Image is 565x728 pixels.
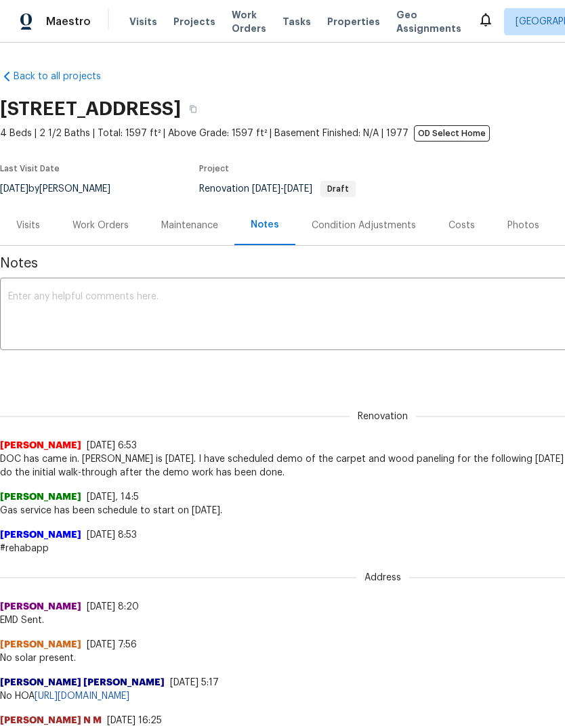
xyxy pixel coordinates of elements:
[396,8,461,35] span: Geo Assignments
[252,184,312,194] span: -
[199,184,356,194] span: Renovation
[356,571,409,584] span: Address
[181,97,205,121] button: Copy Address
[87,602,139,612] span: [DATE] 8:20
[161,219,218,232] div: Maintenance
[173,15,215,28] span: Projects
[87,441,137,450] span: [DATE] 6:53
[129,15,157,28] span: Visits
[87,492,139,502] span: [DATE], 14:5
[312,219,416,232] div: Condition Adjustments
[87,640,137,649] span: [DATE] 7:56
[282,17,311,26] span: Tasks
[350,410,416,423] span: Renovation
[72,219,129,232] div: Work Orders
[35,691,129,701] a: [URL][DOMAIN_NAME]
[414,125,490,142] span: OD Select Home
[232,8,266,35] span: Work Orders
[170,678,219,687] span: [DATE] 5:17
[87,530,137,540] span: [DATE] 8:53
[16,219,40,232] div: Visits
[251,218,279,232] div: Notes
[46,15,91,28] span: Maestro
[199,165,229,173] span: Project
[284,184,312,194] span: [DATE]
[252,184,280,194] span: [DATE]
[322,185,354,193] span: Draft
[507,219,539,232] div: Photos
[448,219,475,232] div: Costs
[107,716,162,725] span: [DATE] 16:25
[327,15,380,28] span: Properties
